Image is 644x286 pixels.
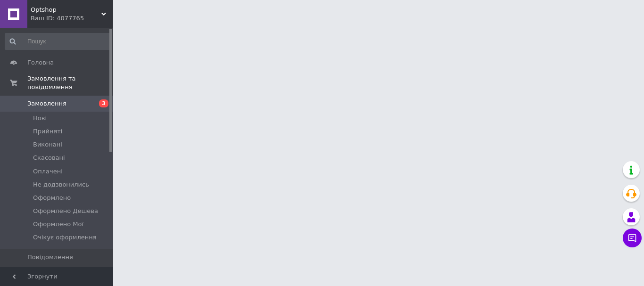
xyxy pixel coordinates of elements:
button: Чат з покупцем [623,229,642,247]
div: Ваш ID: 4077765 [31,14,113,23]
span: Оплачені [33,167,63,176]
span: Повідомлення [27,253,73,261]
span: Не додзвонились [33,180,89,189]
span: Оформлено Мої [33,220,83,229]
span: Оформлено [33,194,71,202]
span: Головна [27,58,54,67]
span: Прийняті [33,127,62,136]
span: Оформлено Дешева [33,207,98,215]
span: Скасовані [33,154,65,162]
span: Замовлення [27,99,66,108]
span: Нові [33,114,47,123]
span: 3 [99,99,108,107]
span: Optshop [31,6,101,14]
span: Замовлення та повідомлення [27,74,113,91]
span: Очікує оформлення [33,233,97,242]
input: Пошук [5,33,111,50]
span: Виконані [33,140,62,149]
